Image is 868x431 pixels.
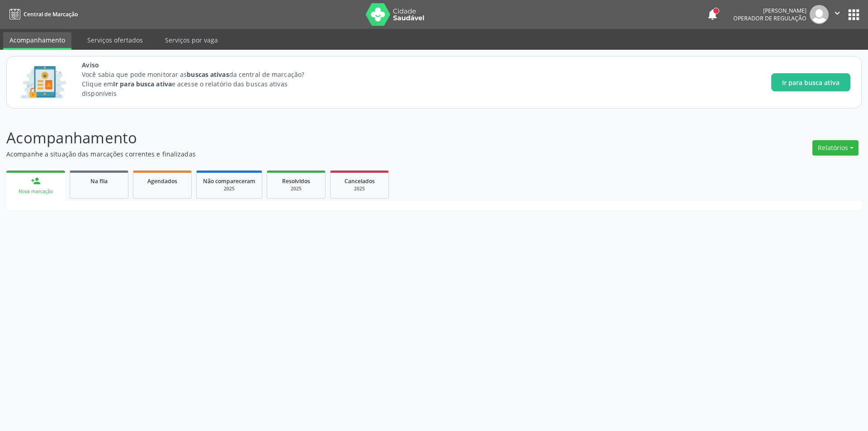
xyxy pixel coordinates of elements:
[187,70,229,79] strong: buscas ativas
[81,32,149,48] a: Serviços ofertados
[812,140,859,156] button: Relatórios
[159,32,224,48] a: Serviços por vaga
[24,10,78,18] span: Central de Marcação
[337,185,382,192] div: 2025
[832,8,842,18] i: 
[6,127,605,149] p: Acompanhamento
[13,188,59,195] div: Nova marcação
[733,14,807,22] span: Operador de regulação
[113,80,172,88] strong: Ir para busca ativa
[18,62,69,103] img: Imagem de CalloutCard
[82,60,321,70] span: Aviso
[31,176,41,186] div: person_add
[829,5,846,24] button: 
[706,8,719,21] button: notifications
[6,149,605,159] p: Acompanhe a situação das marcações correntes e finalizadas
[344,177,375,185] span: Cancelados
[282,177,310,185] span: Resolvidos
[274,185,319,192] div: 2025
[3,32,71,50] a: Acompanhamento
[846,7,862,23] button: apps
[782,78,840,87] span: Ir para busca ativa
[203,185,255,192] div: 2025
[733,7,807,14] div: [PERSON_NAME]
[6,7,78,22] a: Central de Marcação
[147,177,177,185] span: Agendados
[82,70,321,98] p: Você sabia que pode monitorar as da central de marcação? Clique em e acesse o relatório das busca...
[810,5,829,24] img: img
[203,177,255,185] span: Não compareceram
[771,73,850,91] button: Ir para busca ativa
[90,177,108,185] span: Na fila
